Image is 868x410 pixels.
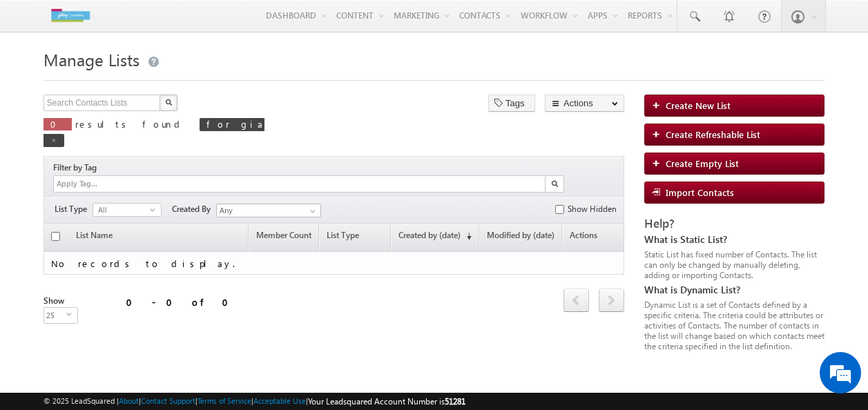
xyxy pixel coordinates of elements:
div: Dynamic List is a set of Contacts defined by a specific criteria. The criteria could be attribute... [644,300,824,351]
input: Type to Search [216,204,321,217]
img: Custom Logo [44,3,97,28]
a: Modified by (date) [480,225,561,251]
div: Filter by Tag [53,160,102,175]
img: add_icon.png [652,159,666,167]
img: Search [551,180,558,187]
img: Search [165,99,172,106]
a: About [119,396,139,405]
a: List Type [320,225,389,251]
span: Your Leadsquared Account Number is [308,396,465,407]
div: What is Dynamic List? [644,284,824,296]
span: next [599,289,624,312]
div: Static List has fixed number of Contacts. The list can only be changed by manually deleting, addi... [644,249,824,280]
span: © 2025 LeadSquared | | | | | [44,395,465,408]
a: Show All Items [302,204,320,218]
a: Acceptable Use [253,396,306,405]
a: Import Contacts [644,182,824,204]
button: Tags [488,95,535,112]
span: Created By [172,203,216,215]
span: Manage Lists [44,48,139,70]
span: Create Refreshable List [666,128,760,140]
span: results found [75,118,185,130]
a: Created by (date)(sorted descending) [392,225,479,251]
span: select [66,311,77,318]
span: 51281 [445,396,465,407]
a: Terms of Service [197,396,251,405]
input: Apply Tag... [55,178,137,190]
input: Check all records [51,232,60,241]
span: Create New List [666,99,731,111]
span: List Type [55,203,93,215]
img: import_icon.png [652,188,666,196]
span: 0 [50,118,65,130]
span: 25 [44,308,66,323]
span: prev [563,289,589,312]
span: All [93,204,150,216]
span: Import Contacts [666,186,734,198]
button: Actions [545,95,624,112]
a: List Name [69,225,119,251]
a: next [599,290,624,312]
div: What is Static List? [644,233,824,246]
span: select [150,206,161,213]
div: Help? [644,217,824,230]
span: Create Empty List [666,157,739,169]
span: for gia [206,118,264,130]
img: add_icon.png [652,130,666,138]
td: No records to display. [44,252,624,275]
div: 0 - 0 of 0 [126,294,237,310]
a: Contact Support [141,396,195,405]
a: Member Count [249,225,318,251]
label: Show Hidden [568,203,617,215]
span: (sorted descending) [461,231,472,242]
a: prev [563,290,589,312]
span: Actions [563,225,624,251]
img: add_icon.png [652,101,666,109]
div: Show [44,295,73,307]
